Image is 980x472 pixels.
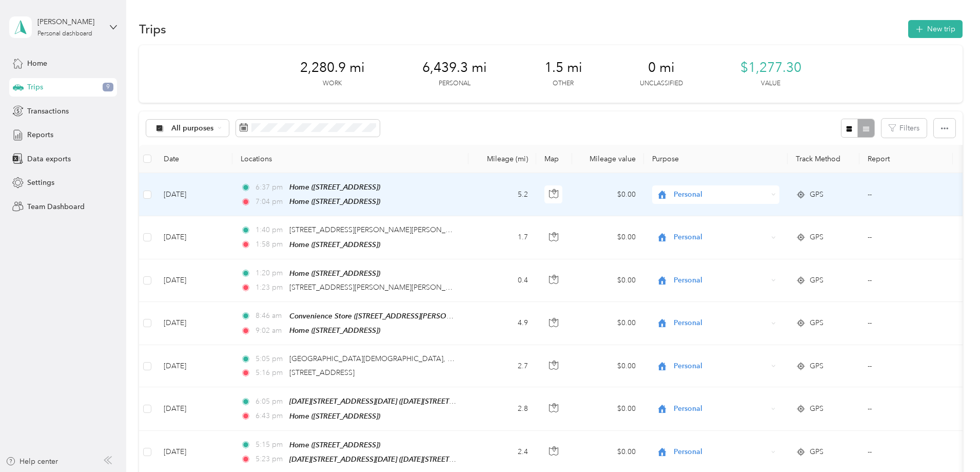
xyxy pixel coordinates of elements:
[572,387,644,430] td: $0.00
[923,414,980,472] iframe: Everlance-gr Chat Button Frame
[468,216,536,259] td: 1.7
[323,79,342,88] p: Work
[572,173,644,216] td: $0.00
[810,317,824,329] span: GPS
[289,397,511,406] span: [DATE][STREET_ADDRESS][DATE] ([DATE][STREET_ADDRESS][DATE])
[27,177,54,188] span: Settings
[468,173,536,216] td: 5.2
[27,106,69,117] span: Transactions
[27,154,71,164] span: Data exports
[640,79,683,88] p: Unclassified
[37,16,102,27] div: [PERSON_NAME]
[859,302,953,345] td: --
[155,259,232,302] td: [DATE]
[859,145,953,173] th: Report
[256,410,285,422] span: 6:43 pm
[572,302,644,345] td: $0.00
[289,354,599,363] span: [GEOGRAPHIC_DATA][DEMOGRAPHIC_DATA], [GEOGRAPHIC_DATA], [GEOGRAPHIC_DATA]
[572,216,644,259] td: $0.00
[37,31,92,37] div: Personal dashboard
[300,60,365,76] span: 2,280.9 mi
[256,367,285,379] span: 5:16 pm
[256,268,285,279] span: 1:20 pm
[881,119,927,138] button: Filters
[289,455,511,464] span: [DATE][STREET_ADDRESS][DATE] ([DATE][STREET_ADDRESS][DATE])
[256,454,285,465] span: 5:23 pm
[788,145,859,173] th: Track Method
[572,345,644,387] td: $0.00
[572,145,644,173] th: Mileage value
[256,282,285,293] span: 1:23 pm
[289,312,539,320] span: Convenience Store ([STREET_ADDRESS][PERSON_NAME][PERSON_NAME])
[289,197,380,205] span: Home ([STREET_ADDRESS])
[859,173,953,216] td: --
[648,60,675,76] span: 0 mi
[27,129,53,140] span: Reports
[908,20,963,38] button: New trip
[468,145,536,173] th: Mileage (mi)
[859,345,953,387] td: --
[27,58,47,69] span: Home
[289,225,468,234] span: [STREET_ADDRESS][PERSON_NAME][PERSON_NAME]
[674,361,768,372] span: Personal
[155,387,232,430] td: [DATE]
[289,183,380,191] span: Home ([STREET_ADDRESS])
[155,173,232,216] td: [DATE]
[256,182,285,193] span: 6:37 pm
[810,232,824,243] span: GPS
[289,368,355,377] span: [STREET_ADDRESS]
[256,224,285,236] span: 1:40 pm
[674,275,768,286] span: Personal
[155,145,232,173] th: Date
[27,201,85,212] span: Team Dashboard
[859,387,953,430] td: --
[674,317,768,329] span: Personal
[155,302,232,345] td: [DATE]
[810,403,824,414] span: GPS
[6,456,58,467] button: Help center
[155,345,232,387] td: [DATE]
[468,345,536,387] td: 2.7
[232,145,468,173] th: Locations
[289,240,380,249] span: Home ([STREET_ADDRESS])
[859,259,953,302] td: --
[810,361,824,372] span: GPS
[674,189,768,200] span: Personal
[553,79,574,88] p: Other
[468,387,536,430] td: 2.8
[439,79,471,88] p: Personal
[810,275,824,286] span: GPS
[468,259,536,302] td: 0.4
[740,60,801,76] span: $1,277.30
[536,145,572,173] th: Map
[810,189,824,200] span: GPS
[674,403,768,414] span: Personal
[256,310,285,322] span: 8:46 am
[171,125,214,132] span: All purposes
[155,216,232,259] td: [DATE]
[27,82,43,92] span: Trips
[256,196,285,207] span: 7:04 pm
[256,239,285,250] span: 1:58 pm
[289,283,468,292] span: [STREET_ADDRESS][PERSON_NAME][PERSON_NAME]
[674,232,768,243] span: Personal
[139,24,166,34] h1: Trips
[644,145,788,173] th: Purpose
[572,259,644,302] td: $0.00
[544,60,582,76] span: 1.5 mi
[256,439,285,450] span: 5:15 pm
[289,441,380,449] span: Home ([STREET_ADDRESS])
[859,216,953,259] td: --
[256,353,285,365] span: 5:05 pm
[810,446,824,458] span: GPS
[468,302,536,345] td: 4.9
[761,79,780,88] p: Value
[256,325,285,336] span: 9:02 am
[674,446,768,458] span: Personal
[256,396,285,407] span: 6:05 pm
[289,269,380,277] span: Home ([STREET_ADDRESS])
[103,83,113,92] span: 9
[289,412,380,420] span: Home ([STREET_ADDRESS])
[289,326,380,334] span: Home ([STREET_ADDRESS])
